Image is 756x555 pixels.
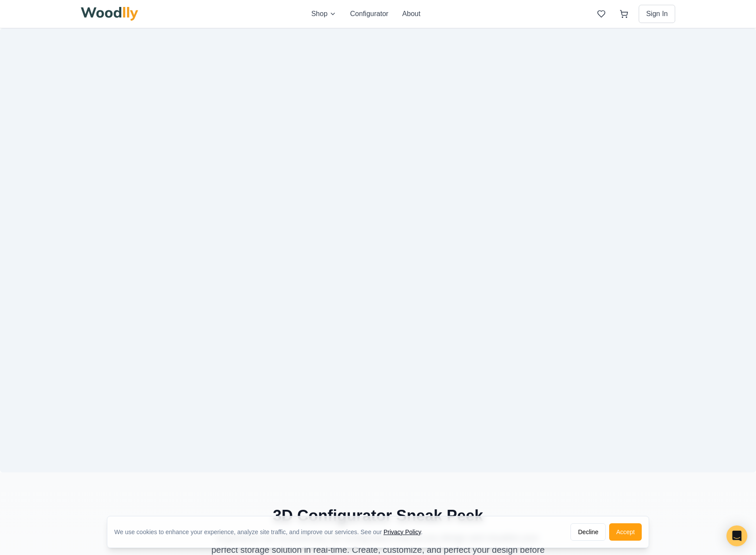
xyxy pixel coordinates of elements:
[311,9,336,19] button: Shop
[350,9,388,19] button: Configurator
[639,5,675,23] button: Sign In
[81,507,675,525] h2: 3D Configurator Sneak Peek
[114,528,430,536] div: We use cookies to enhance your experience, analyze site traffic, and improve our services. See our .
[402,9,421,19] button: About
[81,7,138,21] img: Woodlly
[609,523,642,541] button: Accept
[384,528,421,535] a: Privacy Policy
[570,523,606,541] button: Decline
[726,525,747,546] div: Open Intercom Messenger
